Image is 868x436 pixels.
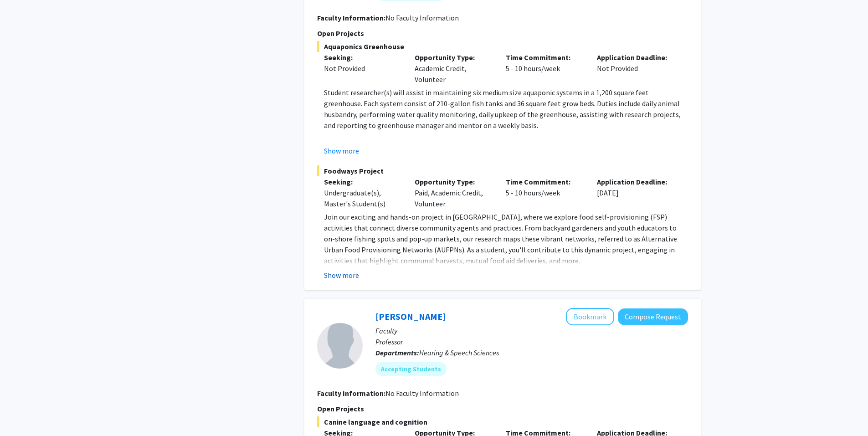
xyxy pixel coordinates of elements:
[324,145,359,156] button: Show more
[385,389,459,398] span: No Faculty Information
[375,325,688,336] p: Faculty
[324,176,401,187] p: Seeking:
[324,52,401,63] p: Seeking:
[415,176,492,187] p: Opportunity Type:
[317,403,688,414] p: Open Projects
[375,336,688,347] p: Professor
[499,176,590,209] div: 5 - 10 hours/week
[566,308,614,325] button: Add Rochelle Newman to Bookmarks
[324,87,688,131] p: Student researcher(s) will assist in maintaining six medium size aquaponic systems in a 1,200 squ...
[375,348,419,357] b: Departments:
[7,395,39,429] iframe: Chat
[597,52,674,63] p: Application Deadline:
[324,63,401,74] div: Not Provided
[597,176,674,187] p: Application Deadline:
[317,13,385,22] b: Faculty Information:
[317,165,688,176] span: Foodways Project
[385,13,459,22] span: No Faculty Information
[419,348,499,357] span: Hearing & Speech Sciences
[324,187,401,209] div: Undergraduate(s), Master's Student(s)
[506,176,583,187] p: Time Commitment:
[324,211,688,266] p: Join our exciting and hands-on project in [GEOGRAPHIC_DATA], where we explore food self-provision...
[324,270,359,281] button: Show more
[317,389,385,398] b: Faculty Information:
[408,52,499,85] div: Academic Credit, Volunteer
[618,308,688,325] button: Compose Request to Rochelle Newman
[317,416,688,427] span: Canine language and cognition
[317,28,688,39] p: Open Projects
[590,176,681,209] div: [DATE]
[415,52,492,63] p: Opportunity Type:
[499,52,590,85] div: 5 - 10 hours/week
[506,52,583,63] p: Time Commitment:
[375,362,447,376] mat-chip: Accepting Students
[408,176,499,209] div: Paid, Academic Credit, Volunteer
[375,311,446,322] a: [PERSON_NAME]
[590,52,681,85] div: Not Provided
[317,41,688,52] span: Aquaponics Greenhouse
